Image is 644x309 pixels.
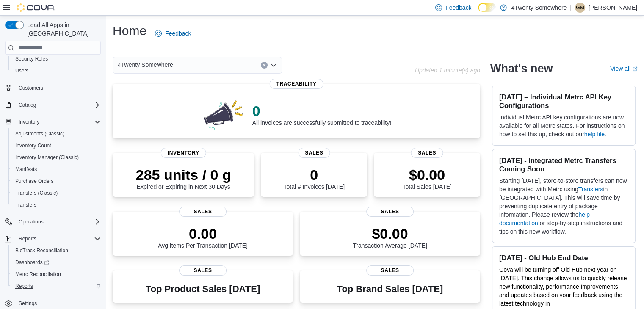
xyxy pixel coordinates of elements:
h3: [DATE] – Individual Metrc API Key Configurations [499,93,628,110]
span: Sales [179,265,227,276]
span: Reports [15,283,33,290]
span: Inventory [161,148,206,158]
button: Transfers [8,199,104,211]
span: Load All Apps in [GEOGRAPHIC_DATA] [24,21,101,38]
span: Inventory Count [15,142,51,149]
button: Security Roles [8,53,104,65]
span: Reports [19,235,36,242]
button: Catalog [2,99,104,111]
span: Manifests [15,166,37,173]
button: Operations [2,216,104,228]
span: Transfers (Classic) [12,188,101,198]
button: Customers [2,82,104,94]
button: Users [8,65,104,77]
div: Total Sales [DATE] [402,166,451,190]
p: 285 units / 0 g [136,166,231,183]
p: [PERSON_NAME] [589,3,637,13]
button: Inventory [15,117,43,127]
span: Inventory [19,119,39,125]
a: Transfers [12,200,40,210]
button: Inventory Manager (Classic) [8,152,104,163]
a: Transfers [578,186,603,193]
a: Manifests [12,164,40,174]
div: Avg Items Per Transaction [DATE] [158,225,248,249]
span: Reports [15,234,101,244]
div: Expired or Expiring in Next 30 Days [136,166,231,190]
button: Clear input [261,62,268,69]
a: Settings [15,298,40,309]
a: Customers [15,83,47,93]
p: | [570,3,572,13]
div: All invoices are successfully submitted to traceability! [252,102,391,126]
a: BioTrack Reconciliation [12,246,72,256]
span: Users [15,67,28,74]
button: Purchase Orders [8,175,104,187]
button: Operations [15,217,47,227]
p: 0.00 [158,225,248,242]
button: Manifests [8,163,104,175]
p: 4Twenty Somewhere [511,3,567,13]
button: Inventory Count [8,140,104,152]
button: Reports [15,234,40,244]
span: Security Roles [12,54,101,64]
a: Security Roles [12,54,51,64]
p: $0.00 [353,225,427,242]
a: View allExternal link [610,65,637,72]
span: Sales [411,148,443,158]
p: Starting [DATE], store-to-store transfers can now be integrated with Metrc using in [GEOGRAPHIC_D... [499,177,628,236]
h2: What's new [490,62,553,75]
p: $0.00 [402,166,451,183]
p: 0 [283,166,344,183]
span: Metrc Reconciliation [12,269,101,279]
a: Transfers (Classic) [12,188,61,198]
span: Transfers [12,200,101,210]
a: help file [584,131,605,138]
h1: Home [113,22,146,39]
h3: Top Brand Sales [DATE] [337,284,443,294]
p: 0 [252,102,391,119]
span: Adjustments (Classic) [15,130,64,137]
span: Feedback [445,3,471,12]
div: Greta Macabuhay [575,3,585,13]
button: Reports [8,280,104,292]
span: BioTrack Reconciliation [12,246,101,256]
h3: [DATE] - Old Hub End Date [499,254,628,262]
span: Feedback [165,29,191,38]
span: Transfers [15,201,36,208]
span: Dashboards [15,259,49,266]
a: help documentation [499,211,590,226]
p: Individual Metrc API key configurations are now available for all Metrc states. For instructions ... [499,113,628,138]
span: Inventory Manager (Classic) [15,154,79,161]
span: Customers [19,85,43,91]
button: Metrc Reconciliation [8,268,104,280]
span: Traceability [269,79,323,89]
div: Transaction Average [DATE] [353,225,427,249]
span: Catalog [15,100,101,110]
a: Dashboards [8,257,104,268]
button: BioTrack Reconciliation [8,245,104,257]
span: Catalog [19,102,36,108]
a: Adjustments (Classic) [12,129,68,139]
span: Inventory [15,117,101,127]
a: Feedback [152,25,194,42]
a: Inventory Count [12,141,55,151]
h3: Top Product Sales [DATE] [146,284,260,294]
img: Cova [17,3,55,12]
button: Open list of options [270,62,277,69]
a: Metrc Reconciliation [12,269,64,279]
span: Settings [15,298,101,309]
a: Reports [12,281,36,291]
span: Purchase Orders [15,178,54,185]
span: Sales [366,265,414,276]
span: BioTrack Reconciliation [15,247,68,254]
span: Adjustments (Classic) [12,129,101,139]
span: Manifests [12,164,101,174]
svg: External link [632,66,637,72]
a: Dashboards [12,257,53,268]
span: Sales [179,207,227,217]
button: Catalog [15,100,39,110]
span: Users [12,66,101,76]
img: 0 [202,97,246,131]
span: Customers [15,83,101,93]
span: Inventory Manager (Classic) [12,152,101,163]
